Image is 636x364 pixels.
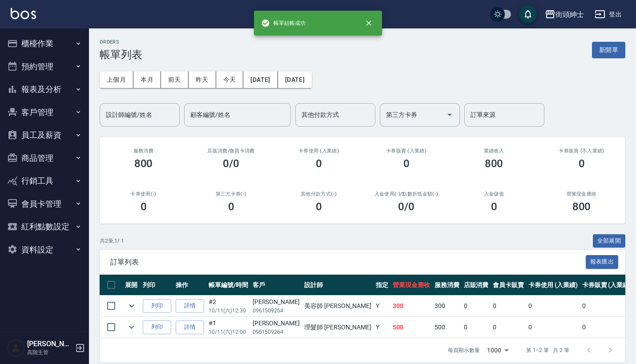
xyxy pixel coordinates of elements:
[27,348,72,356] p: 高階主管
[4,215,85,238] button: 紅利點數設定
[390,275,432,296] th: 營業現金應收
[491,296,526,316] td: 0
[143,320,171,334] button: 列印
[580,275,634,296] th: 卡券販賣 (入業績)
[253,328,300,336] p: 0961509264
[223,157,239,170] h3: 0/0
[580,296,634,316] td: 0
[100,48,142,61] h3: 帳單列表
[586,257,619,266] a: 報表匯出
[4,238,85,261] button: 資料設定
[462,296,491,316] td: 0
[374,275,390,296] th: 指定
[491,275,526,296] th: 會員卡販賣
[593,234,626,248] button: 全部展開
[161,72,189,88] button: 前天
[4,32,85,55] button: 櫃檯作業
[110,191,177,197] h2: 卡券使用(-)
[526,346,569,354] p: 第 1–2 筆 共 2 筆
[548,191,615,197] h2: 營業現金應收
[302,317,374,338] td: 理髮師 [PERSON_NAME]
[125,299,138,312] button: expand row
[526,317,580,338] td: 0
[4,78,85,101] button: 報表及分析
[206,296,250,316] td: #2
[100,72,133,88] button: 上個月
[100,39,142,45] h2: ORDERS
[176,320,204,334] a: 詳情
[253,319,300,328] div: [PERSON_NAME]
[253,297,300,307] div: [PERSON_NAME]
[141,200,147,213] h3: 0
[110,258,586,267] span: 訂單列表
[592,42,625,58] button: 新開單
[7,339,25,357] img: Person
[485,157,503,170] h3: 800
[173,275,206,296] th: 操作
[27,340,72,348] h5: [PERSON_NAME]
[526,296,580,316] td: 0
[591,6,625,23] button: 登出
[432,317,462,338] td: 500
[243,72,278,88] button: [DATE]
[250,275,302,296] th: 客戶
[261,19,306,28] span: 帳單結帳成功
[519,5,537,23] button: save
[448,346,480,354] p: 每頁顯示數量
[4,147,85,170] button: 商品管理
[189,72,216,88] button: 昨天
[461,148,527,154] h2: 業績收入
[228,200,234,213] h3: 0
[209,328,248,336] p: 10/11 (六) 12:00
[461,191,527,197] h2: 入金儲值
[302,275,374,296] th: 設計師
[572,200,591,213] h3: 800
[374,296,390,316] td: Y
[141,275,173,296] th: 列印
[123,275,141,296] th: 展開
[4,124,85,147] button: 員工及薪資
[11,8,36,19] img: Logo
[4,169,85,192] button: 行銷工具
[555,9,584,20] div: 街頭紳士
[206,275,250,296] th: 帳單編號/時間
[125,320,138,334] button: expand row
[316,157,322,170] h3: 0
[359,13,378,33] button: close
[209,307,248,315] p: 10/11 (六) 12:30
[198,191,264,197] h2: 第三方卡券(-)
[206,317,250,338] td: #1
[443,108,457,122] button: Open
[278,72,312,88] button: [DATE]
[110,148,177,154] h3: 服務消費
[491,200,497,213] h3: 0
[253,307,300,315] p: 0961509264
[176,299,204,313] a: 詳情
[491,317,526,338] td: 0
[526,275,580,296] th: 卡券使用 (入業績)
[373,191,439,197] h2: 入金使用(-) /點數折抵金額(-)
[548,148,615,154] h2: 卡券販賣 (不入業績)
[390,317,432,338] td: 500
[286,148,352,154] h2: 卡券使用 (入業績)
[432,275,462,296] th: 服務消費
[580,317,634,338] td: 0
[579,157,585,170] h3: 0
[100,237,124,245] p: 共 2 筆, 1 / 1
[4,101,85,124] button: 客戶管理
[390,296,432,316] td: 300
[286,191,352,197] h2: 其他付款方式(-)
[143,299,171,313] button: 列印
[4,55,85,78] button: 預約管理
[398,200,415,213] h3: 0 /0
[586,255,619,269] button: 報表匯出
[462,275,491,296] th: 店販消費
[302,296,374,316] td: 美容師 [PERSON_NAME]
[216,72,244,88] button: 今天
[403,157,410,170] h3: 0
[316,200,322,213] h3: 0
[541,5,588,24] button: 街頭紳士
[198,148,264,154] h2: 店販消費 /會員卡消費
[4,192,85,216] button: 會員卡管理
[134,157,153,170] h3: 800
